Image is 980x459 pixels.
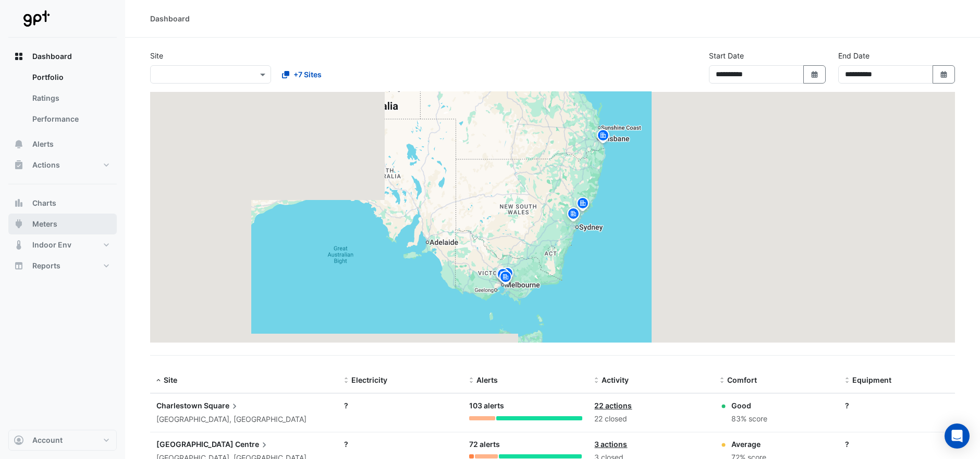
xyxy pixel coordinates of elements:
[32,435,63,445] span: Account
[344,439,457,450] div: ?
[32,160,60,170] span: Actions
[727,375,757,384] span: Comfort
[351,375,387,384] span: Electricity
[32,219,57,229] span: Meters
[14,198,24,208] app-icon: Charts
[495,267,511,285] img: site-pin.svg
[32,261,60,271] span: Reports
[24,88,117,109] a: Ratings
[945,423,970,449] div: Open Intercom Messenger
[32,139,54,149] span: Alerts
[8,46,117,67] button: Dashboard
[810,70,819,79] fa-icon: Select Date
[469,400,582,412] div: 103 alerts
[24,109,117,130] a: Performance
[8,155,117,175] button: Actions
[731,400,767,411] div: Good
[494,266,510,285] img: site-pin.svg
[150,13,190,24] div: Dashboard
[852,375,891,384] span: Equipment
[14,219,24,229] app-icon: Meters
[14,51,24,62] app-icon: Dashboard
[150,50,163,61] label: Site
[156,440,234,449] span: [GEOGRAPHIC_DATA]
[204,400,240,411] span: Square
[845,439,958,450] div: ?
[574,196,591,214] img: site-pin.svg
[731,439,766,450] div: Average
[469,439,582,451] div: 72 alerts
[8,234,117,255] button: Indoor Env
[13,8,59,29] img: Company Logo
[8,430,117,451] button: Account
[709,50,744,61] label: Start Date
[602,375,629,384] span: Activity
[565,206,582,225] img: site-pin.svg
[14,261,24,271] app-icon: Reports
[344,400,457,411] div: ?
[24,67,117,88] a: Portfolio
[595,440,628,449] a: 3 actions
[497,269,514,288] img: site-pin.svg
[499,266,516,284] img: site-pin.svg
[595,128,611,146] img: site-pin.svg
[156,414,332,426] div: [GEOGRAPHIC_DATA], [GEOGRAPHIC_DATA]
[731,413,767,425] div: 83% score
[32,51,72,62] span: Dashboard
[8,214,117,234] button: Meters
[595,401,632,410] a: 22 actions
[595,413,707,425] div: 22 closed
[838,50,869,61] label: End Date
[156,401,202,410] span: Charlestown
[476,375,498,384] span: Alerts
[275,65,328,84] button: +7 Sites
[32,198,56,208] span: Charts
[845,400,958,411] div: ?
[8,134,117,155] button: Alerts
[293,69,322,80] span: +7 Sites
[235,439,269,450] span: Centre
[32,240,71,250] span: Indoor Env
[14,160,24,170] app-icon: Actions
[14,240,24,250] app-icon: Indoor Env
[8,193,117,214] button: Charts
[164,375,177,384] span: Site
[14,139,24,149] app-icon: Alerts
[8,67,117,134] div: Dashboard
[939,70,949,79] fa-icon: Select Date
[8,255,117,276] button: Reports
